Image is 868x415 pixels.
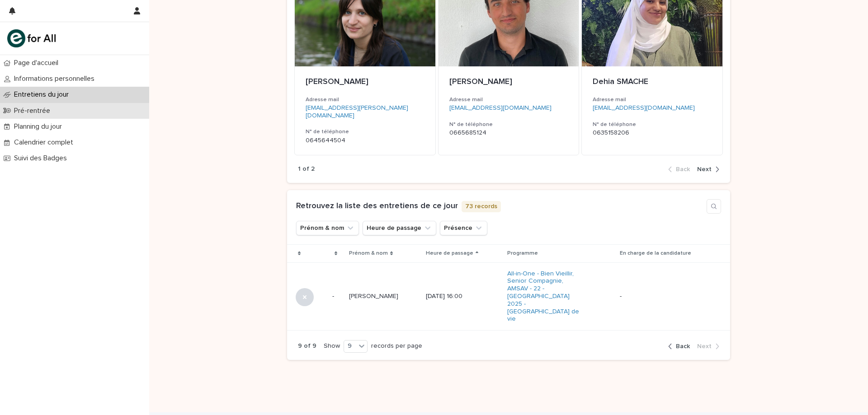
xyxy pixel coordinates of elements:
span: Dehia SMACHE [593,78,648,86]
p: Planning du jour [10,122,69,131]
h3: Adresse mail [593,96,712,103]
p: records per page [371,342,422,350]
p: Page d'accueil [10,59,66,67]
button: Présence [440,221,487,235]
button: Next [693,342,719,350]
p: - [620,293,695,300]
p: Entretiens du jour [10,90,76,99]
h3: Adresse mail [306,96,425,103]
h3: Adresse mail [449,96,568,103]
h3: N° de téléphone [449,121,568,128]
p: Programme [507,248,538,258]
p: En charge de la candidature [620,248,691,258]
a: [EMAIL_ADDRESS][DOMAIN_NAME] [449,105,552,111]
h1: Retrouvez la liste des entretiens de ce jour [296,201,458,211]
p: Calendrier complet [10,138,80,147]
p: Pré-rentrée [10,107,57,115]
a: [EMAIL_ADDRESS][PERSON_NAME][DOMAIN_NAME] [306,105,408,119]
span: Next [697,343,712,350]
p: 1 of 2 [298,165,315,173]
tr: -[PERSON_NAME][PERSON_NAME] [DATE] 16:00All-in-One - Bien Vieillir, Senior Compagnie, AMSAV - 22 ... [287,262,730,331]
p: 9 of 9 [298,342,316,350]
p: - [332,293,342,300]
p: 0645644504 [306,137,425,145]
p: Heure de passage [426,248,473,258]
button: Back [668,342,693,350]
p: 73 records [462,201,501,212]
p: Informations personnelles [10,75,102,83]
button: Back [668,165,693,173]
span: [PERSON_NAME] [306,78,368,86]
button: Prénom & nom [296,221,359,235]
p: Prénom & nom [349,248,388,258]
h3: N° de téléphone [306,128,425,135]
p: [PERSON_NAME] [349,291,400,300]
p: 0635158206 [593,129,712,137]
span: Next [697,166,712,173]
p: 0665685124 [449,129,568,137]
span: Back [676,166,690,173]
p: Suivi des Badges [10,154,74,163]
div: 9 [344,341,356,351]
a: All-in-One - Bien Vieillir, Senior Compagnie, AMSAV - 22 - [GEOGRAPHIC_DATA] 2025 - [GEOGRAPHIC_D... [507,270,583,323]
button: Heure de passage [363,221,436,235]
span: Back [676,343,690,350]
p: [DATE] 16:00 [426,293,500,300]
span: [PERSON_NAME] [449,78,512,86]
img: mHINNnv7SNCQZijbaqql [7,29,56,47]
a: [EMAIL_ADDRESS][DOMAIN_NAME] [593,105,695,111]
p: Show [324,342,340,350]
button: Next [693,165,719,173]
h3: N° de téléphone [593,121,712,128]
